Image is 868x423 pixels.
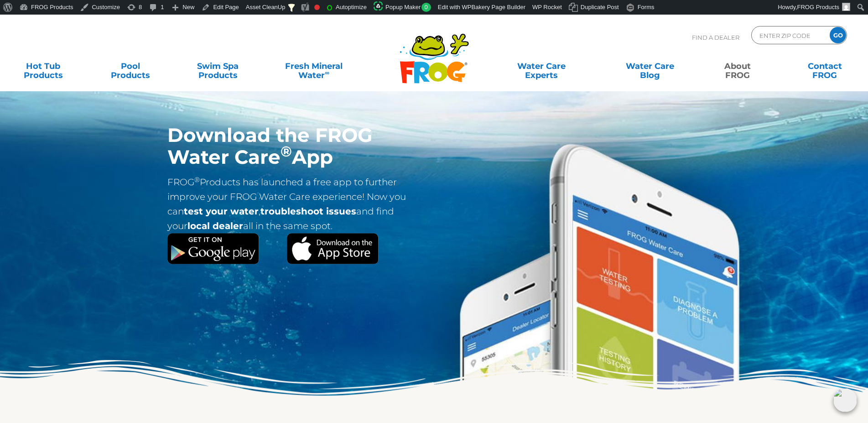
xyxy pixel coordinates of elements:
[260,206,356,217] strong: troubleshoot issues
[184,206,259,217] strong: test your water
[692,26,739,49] p: Find A Dealer
[830,27,846,43] input: GO
[703,57,771,75] a: AboutFROG
[486,57,597,75] a: Water CareExperts
[187,220,243,231] strong: local dealer
[9,57,77,75] a: Hot TubProducts
[421,3,431,12] span: 0
[325,69,329,76] sup: ∞
[616,57,684,75] a: Water CareBlog
[286,233,379,264] img: Apple App Store
[184,57,252,75] a: Swim SpaProducts
[194,175,200,184] sup: ®
[759,29,820,42] input: Zip Code Form
[281,143,292,160] sup: ®
[314,5,320,10] div: Focus keyphrase not set
[97,57,165,75] a: PoolProducts
[833,388,857,412] img: openIcon
[167,175,406,233] p: FROG Products has launched a free app to further improve your FROG Water Care experience! Now you...
[271,57,356,75] a: Fresh MineralWater∞
[167,233,259,264] img: Google Play
[791,57,859,75] a: ContactFROG
[167,124,406,168] h1: Download the FROG Water Care App
[797,4,839,10] span: FROG Products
